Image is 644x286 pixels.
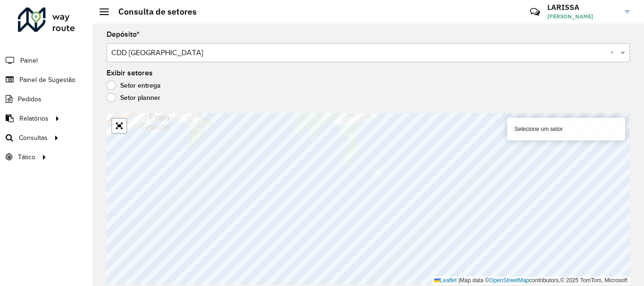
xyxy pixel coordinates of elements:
span: Painel de Sugestão [19,75,75,85]
h2: Consulta de setores [109,7,197,17]
div: Map data © contributors,© 2025 TomTom, Microsoft [432,277,630,285]
div: Selecione um setor [507,118,625,140]
span: Tático [18,152,35,162]
span: Relatórios [19,114,49,123]
a: Abrir mapa em tela cheia [112,119,126,133]
a: Leaflet [434,277,457,284]
label: Depósito [107,29,140,40]
span: [PERSON_NAME] [547,12,618,21]
span: Pedidos [18,94,41,104]
span: | [458,277,460,284]
h3: LARISSA [547,3,618,12]
span: Painel [20,56,38,65]
a: OpenStreetMap [489,277,529,284]
span: Clear all [610,47,618,58]
span: Consultas [19,133,48,143]
label: Exibir setores [107,67,153,79]
label: Setor entrega [107,81,161,90]
label: Setor planner [107,93,160,102]
a: Contato Rápido [525,2,545,22]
